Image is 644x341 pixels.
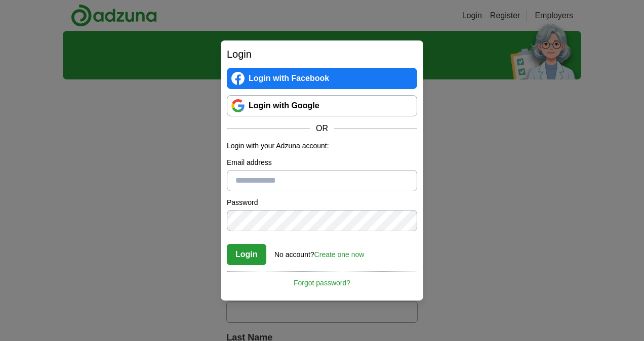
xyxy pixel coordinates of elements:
[227,271,417,288] a: Forgot password?
[227,157,417,168] label: Email address
[227,68,417,89] a: Login with Facebook
[227,47,417,62] h2: Login
[314,250,365,259] a: Create one now
[310,122,334,135] span: OR
[227,95,417,116] a: Login with Google
[227,197,417,208] label: Password
[227,244,266,265] button: Login
[274,243,364,260] div: No account?
[227,141,417,151] p: Login with your Adzuna account:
